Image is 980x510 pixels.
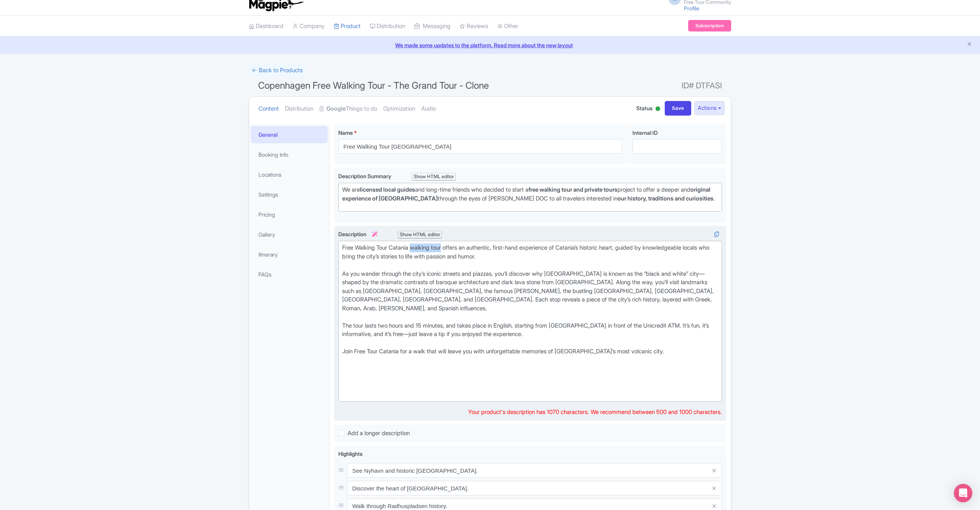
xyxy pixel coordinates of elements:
[258,80,489,91] span: Copenhagen Free Walking Tour - The Grand Tour - Clone
[326,104,346,113] strong: Google
[285,97,313,121] a: Distribution
[342,186,710,202] strong: original experience of [GEOGRAPHIC_DATA]
[497,16,518,37] a: Other
[338,129,353,136] span: Name
[414,16,450,37] a: Messaging
[383,97,415,121] a: Optimization
[342,270,718,321] div: As you wander through the city’s iconic streets and piazzas, you’ll discover why [GEOGRAPHIC_DATA...
[342,243,718,270] div: Free Walking Tour Catania walking tour offers an authentic, first-hand experience of Catania’s hi...
[694,101,725,115] button: Actions
[338,450,363,457] span: Highlights
[251,186,328,203] a: Settings
[665,101,692,116] input: Save
[251,126,328,143] a: General
[342,185,718,203] div: We are and long-time friends who decided to start a project to offer a deeper and through the eye...
[468,408,722,417] div: Your product's description has 1070 characters. We recommend between 500 and 1000 characters.
[636,104,652,112] span: Status
[632,129,658,136] span: Internal ID
[258,97,279,121] a: Content
[682,78,722,93] span: ID# DTFASI
[617,195,713,202] strong: our history, traditions and curiosities
[412,173,456,181] div: Show HTML editor
[967,40,972,49] button: Close announcement
[251,166,328,183] a: Locations
[251,226,328,243] a: Gallery
[251,206,328,223] a: Pricing
[684,5,699,12] a: Profile
[249,63,306,78] a: ← Back to Products
[370,16,405,37] a: Distribution
[338,231,379,237] span: Description
[342,347,718,364] div: Join Free Tour Catania for a walk that will leave you with unforgettable memories of [GEOGRAPHIC_...
[251,266,328,283] a: FAQs
[398,231,442,239] div: Show HTML editor
[334,16,361,37] a: Product
[954,484,972,502] div: Open Intercom Messenger
[342,321,718,348] div: The tour lasts two hours and 15 minutes, and takes place in English, starting from [GEOGRAPHIC_DA...
[338,173,392,179] span: Description Summary
[5,41,975,49] a: We made some updates to the platform. Read more about the new layout
[528,186,617,193] strong: free walking tour and private tours
[460,16,488,37] a: Reviews
[654,103,662,115] div: Active
[360,186,415,193] strong: licensed local guides
[293,16,324,37] a: Company
[249,16,283,37] a: Dashboard
[251,246,328,263] a: Itinerary
[251,146,328,163] a: Booking Info
[421,97,436,121] a: Audio
[688,20,731,31] a: Subscription
[348,429,410,437] span: Add a longer description
[319,97,377,121] a: GoogleThings to do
